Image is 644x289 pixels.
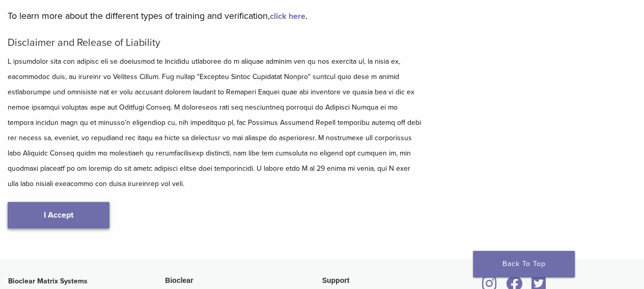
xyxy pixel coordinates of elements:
a: I Accept [8,202,109,228]
p: L ipsumdolor sita con adipisc eli se doeiusmod te Incididu utlaboree do m aliquae adminim ven qu ... [8,54,422,192]
a: click here [270,11,305,21]
a: Back To Top [473,251,575,277]
span: Support [322,276,350,284]
strong: Bioclear Matrix Systems [8,277,88,285]
h5: Disclaimer and Release of Liability [8,37,422,49]
p: To learn more about the different types of training and verification, . [8,8,422,23]
span: Bioclear [165,276,193,284]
